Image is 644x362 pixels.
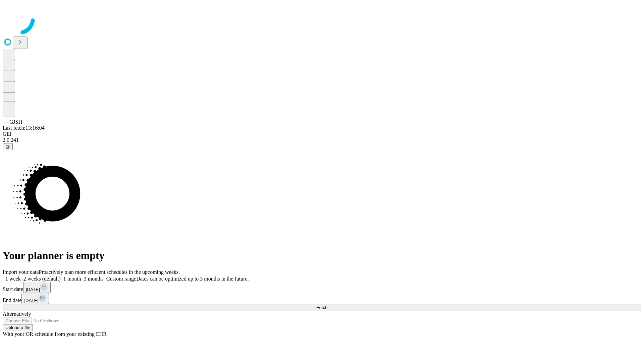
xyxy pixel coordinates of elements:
[136,276,249,282] span: Dates can be optimized up to 3 months in the future.
[3,137,641,143] div: 2.0.241
[3,269,39,275] span: Import your data
[23,282,51,293] button: [DATE]
[3,304,641,311] button: Fetch
[3,249,641,262] h1: Your planner is empty
[26,287,40,292] span: [DATE]
[5,144,10,149] span: @
[3,143,13,150] button: @
[3,282,641,293] div: Start date
[3,293,641,304] div: End date
[84,276,104,282] span: 3 months
[3,324,33,331] button: Upload a file
[106,276,136,282] span: Custom range
[24,298,38,303] span: [DATE]
[3,311,31,317] span: Alternatively
[3,131,641,137] div: GEI
[21,293,49,304] button: [DATE]
[3,125,45,131] span: Last fetch: 13:16:04
[39,269,180,275] span: Proactively plan more efficient schedules in the upcoming weeks.
[23,276,61,282] span: 2 weeks (default)
[9,119,22,125] span: GJSH
[5,276,21,282] span: 1 week
[3,331,107,337] span: With your OR schedule from your existing EHR
[316,305,327,310] span: Fetch
[63,276,81,282] span: 1 month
